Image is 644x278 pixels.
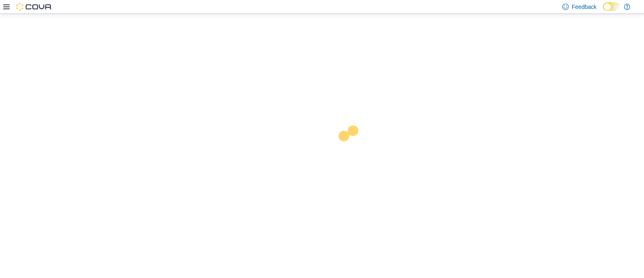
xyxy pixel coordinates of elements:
input: Dark Mode [603,2,620,11]
img: cova-loader [322,119,382,180]
img: Cova [16,3,52,11]
span: Feedback [572,3,597,11]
